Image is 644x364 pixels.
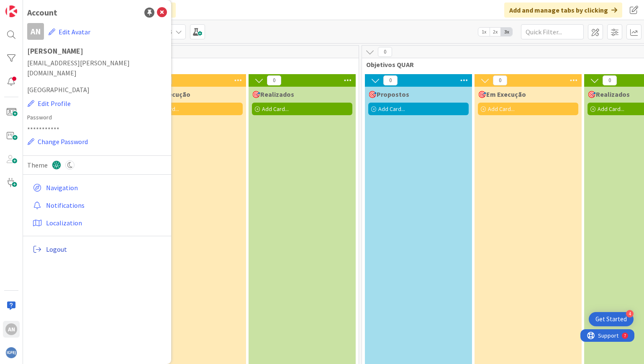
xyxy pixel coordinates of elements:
input: Quick Filter... [521,24,584,39]
div: Get Started [595,315,627,323]
img: avatar [5,347,17,359]
label: Password [27,113,167,122]
span: [EMAIL_ADDRESS][PERSON_NAME][DOMAIN_NAME] [27,58,167,78]
div: 4 [626,310,634,318]
h1: [PERSON_NAME] [27,47,167,55]
span: Add Card... [378,105,405,113]
span: [GEOGRAPHIC_DATA] [27,85,167,95]
span: Support [18,1,38,11]
span: Add Card... [488,105,515,113]
a: Notifications [29,198,167,213]
span: Avaliação SIADAP [31,60,348,69]
span: 0 [383,75,398,85]
span: Add Card... [598,105,624,113]
span: 🎯Realizados [588,90,630,98]
div: AN [27,23,44,40]
button: Edit Profile [27,98,71,109]
span: 0 [603,75,617,85]
span: Theme [27,160,48,170]
div: AN [5,323,17,335]
span: 🎯Em Execução [478,90,526,98]
span: 🎯Propostos [368,90,409,98]
a: Navigation [29,180,167,195]
span: 1x [478,28,490,36]
span: Logout [46,244,164,254]
button: Edit Avatar [48,23,91,41]
a: Localization [29,215,167,230]
span: 2x [490,28,501,36]
span: 🎯Realizados [252,90,294,98]
span: 3x [501,28,512,36]
span: 0 [493,75,507,85]
div: 7 [44,3,46,10]
button: Change Password [27,136,88,147]
div: Open Get Started checklist, remaining modules: 4 [589,312,634,326]
span: 0 [378,47,392,57]
img: Visit kanbanzone.com [5,5,17,17]
div: Add and manage tabs by clicking [504,3,622,18]
span: 0 [267,75,281,85]
span: Add Card... [262,105,289,113]
div: Account [27,6,57,19]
